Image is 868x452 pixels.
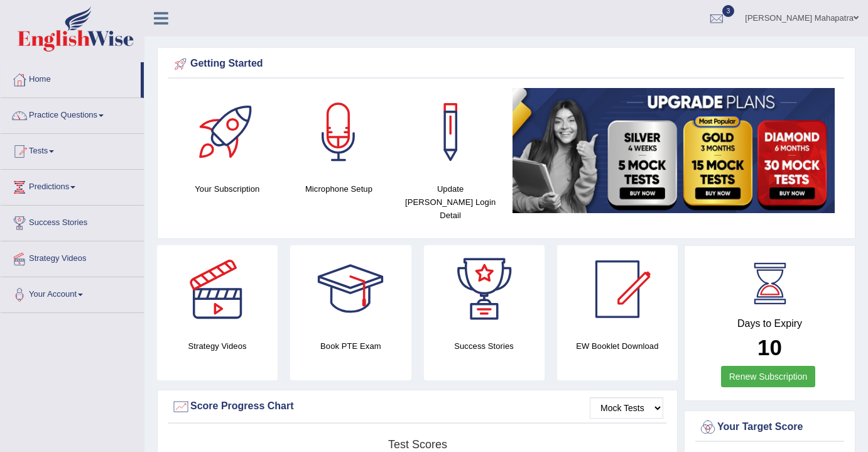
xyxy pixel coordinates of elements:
a: Success Stories [1,206,144,237]
h4: Book PTE Exam [290,339,411,353]
h4: EW Booklet Download [557,339,678,353]
h4: Strategy Videos [157,339,278,353]
span: 3 [722,5,735,17]
a: Home [1,62,141,94]
h4: Update [PERSON_NAME] Login Detail [401,182,500,222]
h4: Your Subscription [178,182,277,196]
h4: Days to Expiry [698,318,841,329]
a: Renew Subscription [721,366,816,387]
div: Your Target Score [698,418,841,437]
div: Getting Started [171,55,841,74]
a: Tests [1,134,144,165]
a: Your Account [1,277,144,309]
div: Score Progress Chart [171,397,663,416]
tspan: Test scores [388,438,447,451]
h4: Microphone Setup [290,182,389,196]
a: Practice Questions [1,98,144,130]
a: Predictions [1,170,144,201]
img: small5.jpg [513,88,835,213]
h4: Success Stories [424,339,545,353]
a: Strategy Videos [1,241,144,273]
b: 10 [757,335,782,360]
